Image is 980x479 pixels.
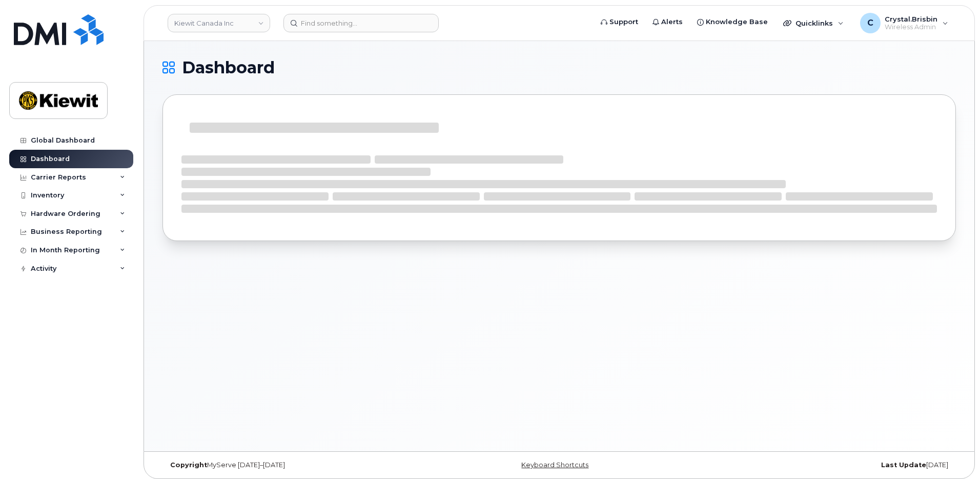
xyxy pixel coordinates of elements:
strong: Last Update [881,461,926,469]
strong: Copyright [170,461,207,469]
span: Dashboard [182,60,275,75]
a: Keyboard Shortcuts [521,461,588,469]
div: [DATE] [691,461,956,469]
div: MyServe [DATE]–[DATE] [162,461,427,469]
